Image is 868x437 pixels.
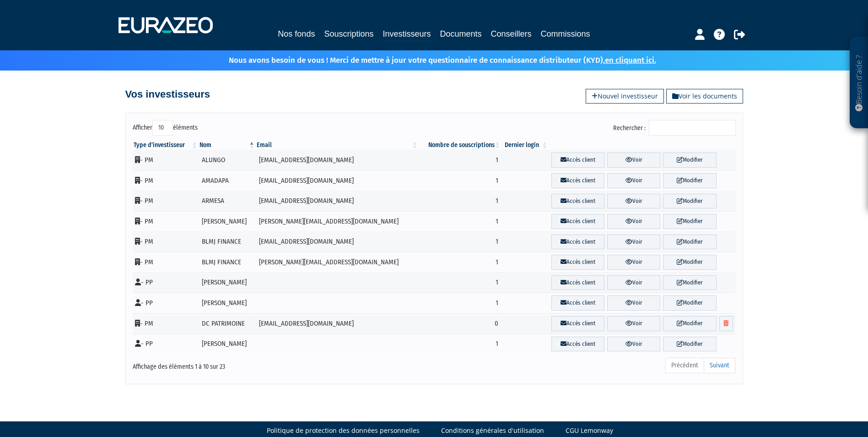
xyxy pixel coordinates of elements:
[607,295,660,311] a: Voir
[256,232,419,252] td: [EMAIL_ADDRESS][DOMAIN_NAME]
[605,55,656,65] a: en cliquant ici.
[663,255,716,270] a: Modifier
[854,42,864,124] p: Besoin d'aide ?
[663,316,716,331] a: Modifier
[491,27,532,40] a: Conseillers
[419,141,501,150] th: Nombre de souscriptions : activer pour trier la colonne par ordre croissant
[256,252,419,273] td: [PERSON_NAME][EMAIL_ADDRESS][DOMAIN_NAME]
[199,211,256,232] td: [PERSON_NAME]
[199,293,256,313] td: [PERSON_NAME]
[267,426,420,435] a: Politique de protection des données personnelles
[419,150,501,170] td: 1
[551,295,604,311] a: Accès client
[663,214,716,229] a: Modifier
[199,313,256,334] td: DC PATRIMOINE
[607,173,660,188] a: Voir
[607,337,660,352] a: Voir
[501,141,549,150] th: Dernier login : activer pour trier la colonne par ordre croissant
[663,153,716,168] a: Modifier
[663,173,716,188] a: Modifier
[133,211,199,232] td: - PM
[133,232,199,252] td: - PM
[419,273,501,293] td: 1
[663,194,716,209] a: Modifier
[256,191,419,212] td: [EMAIL_ADDRESS][DOMAIN_NAME]
[199,191,256,212] td: ARMESA
[199,252,256,273] td: BLMJ FINANCE
[383,27,431,42] a: Investisseurs
[551,194,604,209] a: Accès client
[551,255,604,270] a: Accès client
[256,141,419,150] th: Email : activer pour trier la colonne par ordre croissant
[551,214,604,229] a: Accès client
[551,316,604,331] a: Accès client
[607,255,660,270] a: Voir
[607,194,660,209] a: Voir
[607,235,660,250] a: Voir
[133,313,199,334] td: - PM
[607,275,660,290] a: Voir
[133,252,199,273] td: - PM
[419,232,501,252] td: 1
[441,426,544,435] a: Conditions générales d'utilisation
[133,191,199,212] td: - PM
[719,316,733,331] a: Supprimer
[133,170,199,191] td: - PM
[663,235,716,250] a: Modifier
[649,120,736,136] input: Rechercher :
[419,211,501,232] td: 1
[419,191,501,212] td: 1
[613,120,736,136] label: Rechercher :
[133,150,199,170] td: - PM
[551,173,604,188] a: Accès client
[549,141,736,150] th: &nbsp;
[440,27,482,40] a: Documents
[586,89,664,104] a: Nouvel investisseur
[607,316,660,331] a: Voir
[663,275,716,290] a: Modifier
[133,273,199,293] td: - PP
[704,358,735,373] a: Suivant
[551,153,604,168] a: Accès client
[256,211,419,232] td: [PERSON_NAME][EMAIL_ADDRESS][DOMAIN_NAME]
[133,293,199,313] td: - PP
[551,235,604,250] a: Accès client
[199,232,256,252] td: BLMJ FINANCE
[133,357,376,371] div: Affichage des éléments 1 à 10 sur 23
[419,170,501,191] td: 1
[199,273,256,293] td: [PERSON_NAME]
[541,27,590,40] a: Commissions
[133,120,198,136] label: Afficher éléments
[566,426,613,435] a: CGU Lemonway
[419,252,501,273] td: 1
[256,170,419,191] td: [EMAIL_ADDRESS][DOMAIN_NAME]
[119,17,213,33] img: 1732889491-logotype_eurazeo_blanc_rvb.png
[199,334,256,355] td: [PERSON_NAME]
[419,334,501,355] td: 1
[663,295,716,311] a: Modifier
[607,153,660,168] a: Voir
[133,334,199,355] td: - PP
[202,53,656,66] p: Nous avons besoin de vous ! Merci de mettre à jour votre questionnaire de connaissance distribute...
[256,150,419,170] td: [EMAIL_ADDRESS][DOMAIN_NAME]
[152,120,173,136] select: Afficheréléments
[199,141,256,150] th: Nom : activer pour trier la colonne par ordre d&eacute;croissant
[199,170,256,191] td: AMADAPA
[551,275,604,290] a: Accès client
[133,141,199,150] th: Type d'investisseur : activer pour trier la colonne par ordre croissant
[199,150,256,170] td: ALUNGO
[607,214,660,229] a: Voir
[324,27,373,40] a: Souscriptions
[419,293,501,313] td: 1
[125,89,210,100] h4: Vos investisseurs
[256,313,419,334] td: [EMAIL_ADDRESS][DOMAIN_NAME]
[551,337,604,352] a: Accès client
[278,27,315,40] a: Nos fonds
[663,337,716,352] a: Modifier
[666,89,743,104] a: Voir les documents
[419,313,501,334] td: 0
